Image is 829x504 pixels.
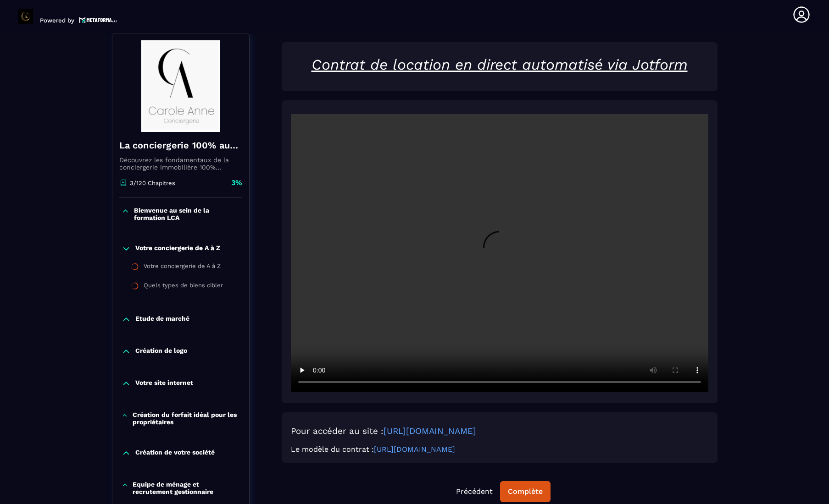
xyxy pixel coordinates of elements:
[119,40,242,132] img: banner
[119,139,242,152] h4: La conciergerie 100% automatisée
[449,482,500,502] button: Précédent
[508,487,543,496] div: Complète
[291,445,708,454] p: Le modèle du contrat :
[231,178,242,188] p: 3%
[135,347,187,356] p: Création de logo
[291,426,708,436] h3: Pour accéder au site :
[135,449,215,458] p: Création de votre société
[312,56,688,73] u: Contrat de location en direct automatisé via Jotform
[144,263,221,273] div: Votre conciergerie de A à Z
[130,180,175,186] p: 3/120 Chapitres
[133,411,239,426] p: Création du forfait idéal pour les propriétaires
[18,9,33,24] img: logo-branding
[144,282,223,292] div: Quels types de biens cibler
[500,481,551,502] button: Complète
[374,445,455,454] a: [URL][DOMAIN_NAME]
[134,207,240,221] p: Bienvenue au sein de la formation LCA
[384,426,476,436] a: [URL][DOMAIN_NAME]
[133,481,240,495] p: Equipe de ménage et recrutement gestionnaire
[119,156,242,171] p: Découvrez les fondamentaux de la conciergerie immobilière 100% automatisée. Cette formation est c...
[40,17,74,24] p: Powered by
[135,379,193,388] p: Votre site internet
[135,244,220,253] p: Votre conciergerie de A à Z
[79,16,117,24] img: logo
[135,315,189,324] p: Etude de marché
